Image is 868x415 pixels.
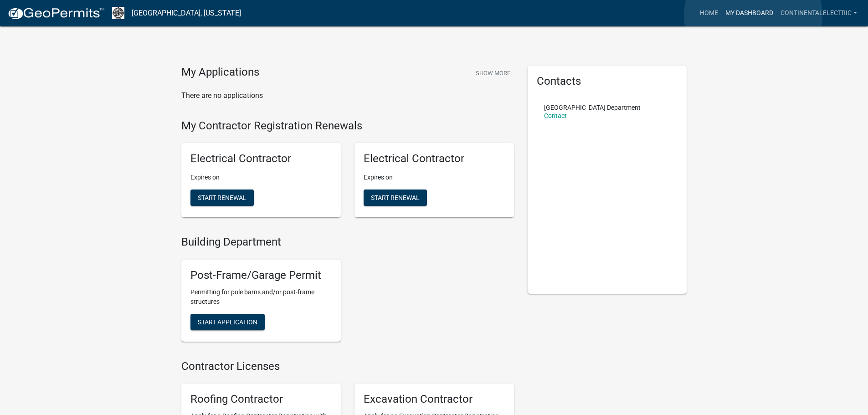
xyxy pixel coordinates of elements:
h5: Post-Frame/Garage Permit [190,269,332,282]
button: Start Application [190,314,265,330]
button: Start Renewal [364,190,427,206]
h5: Electrical Contractor [190,152,332,165]
h4: My Contractor Registration Renewals [181,119,514,133]
img: Newton County, Indiana [112,7,124,19]
span: Start Application [198,318,257,325]
a: [GEOGRAPHIC_DATA], [US_STATE] [132,5,241,21]
h5: Contacts [537,75,678,88]
a: continentalelectric [777,5,861,22]
h5: Roofing Contractor [190,393,332,406]
h5: Excavation Contractor [364,393,505,406]
h4: Building Department [181,236,514,249]
p: Expires on [190,173,332,182]
h5: Electrical Contractor [364,152,505,165]
a: Contact [544,112,567,119]
wm-registration-list-section: My Contractor Registration Renewals [181,119,514,225]
button: Show More [472,66,514,81]
h4: My Applications [181,66,259,79]
button: Start Renewal [190,190,254,206]
p: Expires on [364,173,505,182]
h4: Contractor Licenses [181,360,514,373]
p: [GEOGRAPHIC_DATA] Department [544,104,641,111]
a: My Dashboard [722,5,777,22]
p: Permitting for pole barns and/or post-frame structures [190,287,332,307]
p: There are no applications [181,90,514,101]
a: Home [696,5,722,22]
span: Start Renewal [198,194,247,201]
span: Start Renewal [371,194,420,201]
